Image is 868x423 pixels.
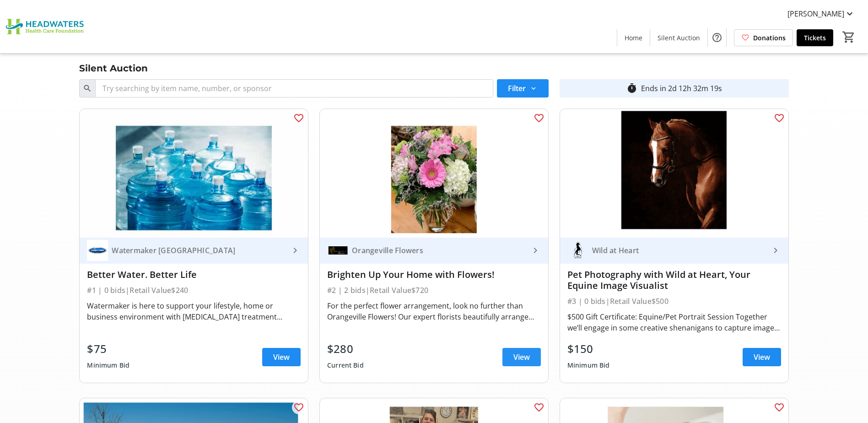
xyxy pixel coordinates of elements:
a: Tickets [797,29,833,46]
div: Wild at Heart [588,246,770,255]
mat-icon: keyboard_arrow_right [290,245,301,256]
img: Headwaters Health Care Foundation's Logo [5,4,87,49]
div: Minimum Bid [567,357,610,374]
div: $150 [567,341,610,357]
mat-icon: timer_outline [626,83,637,94]
div: #2 | 2 bids | Retail Value $720 [327,284,541,297]
img: Pet Photography with Wild at Heart, Your Equine Image Visualist [560,109,788,238]
div: Orangeville Flowers [348,246,530,255]
button: Help [708,28,726,47]
div: For the perfect flower arrangement, look no further than Orangeville Flowers! Our expert florists... [327,300,541,322]
mat-icon: keyboard_arrow_right [530,245,541,256]
button: Cart [841,29,857,45]
mat-icon: favorite_outline [293,113,304,124]
a: Watermaker OrangevilleWatermaker [GEOGRAPHIC_DATA] [80,238,308,264]
a: Wild at HeartWild at Heart [560,238,788,264]
div: Watermaker [GEOGRAPHIC_DATA] [108,246,290,255]
span: Donations [753,33,786,43]
span: [PERSON_NAME] [787,8,844,19]
span: Filter [508,83,526,94]
span: View [513,352,530,363]
div: Silent Auction [74,61,153,76]
div: Brighten Up Your Home with Flowers! [327,269,541,280]
div: $75 [87,341,129,357]
span: View [754,352,770,363]
button: Filter [497,79,549,98]
a: Orangeville FlowersOrangeville Flowers [320,238,548,264]
span: Home [625,33,642,43]
div: Current Bid [327,357,364,374]
span: Tickets [804,33,826,43]
div: #1 | 0 bids | Retail Value $240 [87,284,301,297]
span: Silent Auction [658,33,700,43]
a: Silent Auction [650,29,707,46]
mat-icon: favorite_outline [293,402,304,413]
div: Minimum Bid [87,357,129,374]
div: Ends in 2d 12h 32m 19s [641,83,722,94]
div: $500 Gift Certificate: Equine/Pet Portrait Session Together we’ll engage in some creative shenani... [567,311,781,333]
img: Brighten Up Your Home with Flowers! [320,109,548,238]
input: Try searching by item name, number, or sponsor [95,79,493,98]
button: [PERSON_NAME] [780,6,863,21]
mat-icon: favorite_outline [774,402,785,413]
div: Better Water. Better Life [87,269,301,280]
a: View [502,348,541,366]
img: Watermaker Orangeville [87,240,108,261]
div: Pet Photography with Wild at Heart, Your Equine Image Visualist [567,269,781,291]
mat-icon: keyboard_arrow_right [770,245,781,256]
img: Wild at Heart [567,240,588,261]
a: Home [617,29,650,46]
img: Orangeville Flowers [327,240,348,261]
mat-icon: favorite_outline [534,113,545,124]
span: View [273,352,290,363]
a: View [743,348,781,366]
mat-icon: favorite_outline [774,113,785,124]
div: Watermaker is here to support your lifestyle, home or business environment with [MEDICAL_DATA] tr... [87,300,301,322]
a: Donations [734,29,793,46]
div: #3 | 0 bids | Retail Value $500 [567,295,781,308]
a: View [262,348,301,366]
mat-icon: favorite_outline [534,402,545,413]
div: $280 [327,341,364,357]
img: Better Water. Better Life [80,109,308,238]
